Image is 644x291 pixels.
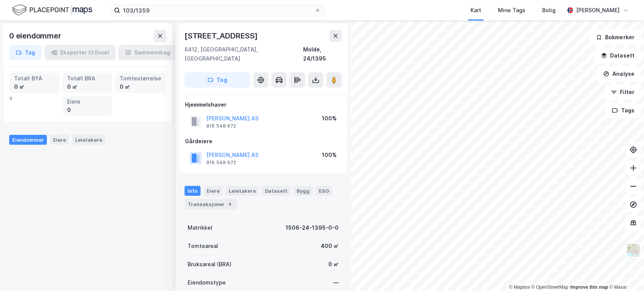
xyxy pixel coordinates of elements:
div: Totalt BRA [67,74,108,83]
div: Leietakere [226,186,259,196]
div: Info [185,186,201,196]
div: Totalt BYA [14,74,55,83]
button: Tag [185,72,250,88]
div: Bruksareal (BRA) [188,260,231,269]
div: Eiere [67,98,108,106]
div: 400 ㎡ [321,241,339,251]
div: 916 548 672 [206,123,236,129]
div: 100% [322,114,337,123]
img: Z [626,243,641,257]
a: Mapbox [509,285,530,290]
div: 0 [10,73,166,116]
div: Tomtestørrelse [120,74,161,83]
div: Eiere [50,135,69,145]
div: 100% [322,150,337,160]
div: Eiendomstype [188,278,226,287]
div: 0 ㎡ [67,83,108,91]
input: Søk på adresse, matrikkel, gårdeiere, leietakere eller personer [120,5,315,16]
div: 0 [67,106,108,114]
button: Bokmerker [589,30,641,45]
button: Filter [604,85,641,100]
div: 0 ㎡ [120,83,161,91]
div: [STREET_ADDRESS] [185,30,259,42]
div: Kart [471,6,481,15]
div: Mine Tags [498,6,525,15]
iframe: Chat Widget [606,254,644,291]
div: Gårdeiere [185,137,341,146]
div: Eiendommer [9,135,47,145]
div: 1506-24-1395-0-0 [286,223,339,232]
div: — [333,278,339,287]
div: 6412, [GEOGRAPHIC_DATA], [GEOGRAPHIC_DATA] [185,45,303,63]
div: Matrikkel [188,223,212,232]
div: Eiere [204,186,223,196]
div: Hjemmelshaver [185,100,341,109]
button: Analyse [597,66,641,82]
button: Tag [9,45,42,60]
div: [PERSON_NAME] [576,6,620,15]
div: Kontrollprogram for chat [606,254,644,291]
div: 0 eiendommer [9,30,63,42]
div: Tomteareal [188,241,218,251]
div: 4 [226,200,234,208]
a: OpenStreetMap [532,285,569,290]
div: 0 ㎡ [328,260,339,269]
button: Datasett [594,48,641,63]
img: logo.f888ab2527a4732fd821a326f86c7f29.svg [12,3,92,17]
a: Improve this map [570,285,608,290]
div: Molde, 24/1395 [303,45,342,63]
div: 0 ㎡ [14,83,55,91]
div: 916 548 672 [206,160,236,166]
button: Tags [605,103,641,118]
div: Bygg [294,186,313,196]
div: Bolig [542,6,556,15]
div: Leietakere [72,135,105,145]
div: Transaksjoner [185,199,237,209]
div: ESG [316,186,332,196]
div: Datasett [262,186,291,196]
